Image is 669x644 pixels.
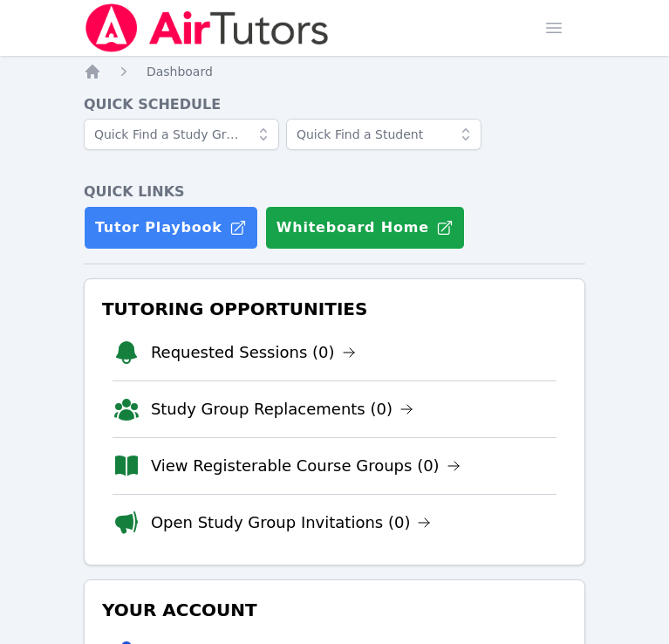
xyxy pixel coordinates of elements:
[84,182,585,202] h4: Quick Links
[147,65,213,79] span: Dashboard
[84,119,279,150] input: Quick Find a Study Group
[99,594,570,626] h3: Your Account
[151,397,413,421] a: Study Group Replacements (0)
[84,206,258,250] a: Tutor Playbook
[151,454,461,478] a: View Registerable Course Groups (0)
[99,293,570,325] h3: Tutoring Opportunities
[84,63,585,80] nav: Breadcrumb
[151,340,356,365] a: Requested Sessions (0)
[84,3,331,52] img: Air Tutors
[286,119,481,150] input: Quick Find a Student
[151,510,432,535] a: Open Study Group Invitations (0)
[84,94,585,115] h4: Quick Schedule
[147,63,213,80] a: Dashboard
[265,206,465,250] button: Whiteboard Home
